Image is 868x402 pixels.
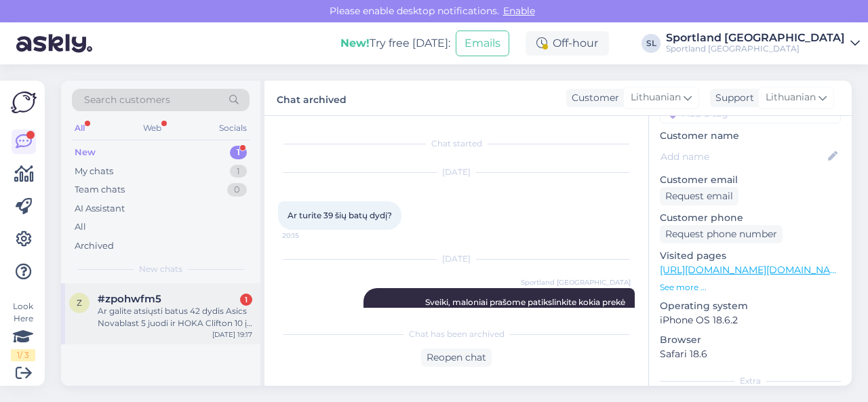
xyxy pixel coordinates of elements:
[230,165,247,178] div: 1
[660,375,841,387] div: Extra
[666,43,845,54] div: Sportland [GEOGRAPHIC_DATA]
[340,37,370,49] b: New!
[75,146,96,159] div: New
[139,263,182,275] span: New chats
[75,239,114,253] div: Archived
[425,297,627,319] span: Sveiki, maloniai prašome patikslinkite kokia prekė [DEMOGRAPHIC_DATA] domina?
[660,187,738,205] div: Request email
[409,328,505,340] span: Chat has been archived
[75,165,113,178] div: My chats
[278,253,635,265] div: [DATE]
[660,347,841,361] p: Safari 18.6
[660,313,841,327] p: iPhone OS 18.6.2
[421,348,492,367] div: Reopen chat
[216,119,250,137] div: Socials
[660,249,841,263] p: Visited pages
[72,119,87,137] div: All
[75,220,86,234] div: All
[666,33,860,54] a: Sportland [GEOGRAPHIC_DATA]Sportland [GEOGRAPHIC_DATA]
[230,146,247,159] div: 1
[660,299,841,313] p: Operating system
[278,138,635,150] div: Chat started
[140,119,164,137] div: Web
[660,129,841,143] p: Customer name
[660,225,783,243] div: Request phone number
[766,90,816,105] span: Lithuanian
[660,333,841,347] p: Browser
[11,300,35,361] div: Look Here
[660,211,841,225] p: Customer phone
[340,35,450,52] div: Try free [DATE]:
[84,93,170,107] span: Search customers
[710,91,754,105] div: Support
[75,183,125,197] div: Team chats
[98,305,252,329] div: Ar galite atsiųsti batus 42 dydis Asics Novablast 5 juodi ir HOKA Clifton 10 į [GEOGRAPHIC_DATA] ...
[631,90,681,105] span: Lithuanian
[77,298,82,308] span: z
[456,31,509,56] button: Emails
[666,33,845,43] div: Sportland [GEOGRAPHIC_DATA]
[660,149,825,164] input: Add name
[277,89,347,107] label: Chat archived
[75,202,125,216] div: AI Assistant
[566,91,619,105] div: Customer
[227,183,247,197] div: 0
[288,210,392,220] span: Ar turite 39 šių batų dydį?
[660,264,848,276] a: [URL][DOMAIN_NAME][DOMAIN_NAME]
[660,281,841,294] p: See more ...
[11,349,35,361] div: 1 / 3
[526,31,609,56] div: Off-hour
[240,294,252,306] div: 1
[660,173,841,187] p: Customer email
[499,5,539,17] span: Enable
[98,293,161,305] span: #zpohwfm5
[278,166,635,178] div: [DATE]
[212,329,252,340] div: [DATE] 19:17
[521,277,631,287] span: Sportland [GEOGRAPHIC_DATA]
[282,230,333,241] span: 20:15
[642,34,660,53] div: SL
[11,92,37,113] img: Askly Logo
